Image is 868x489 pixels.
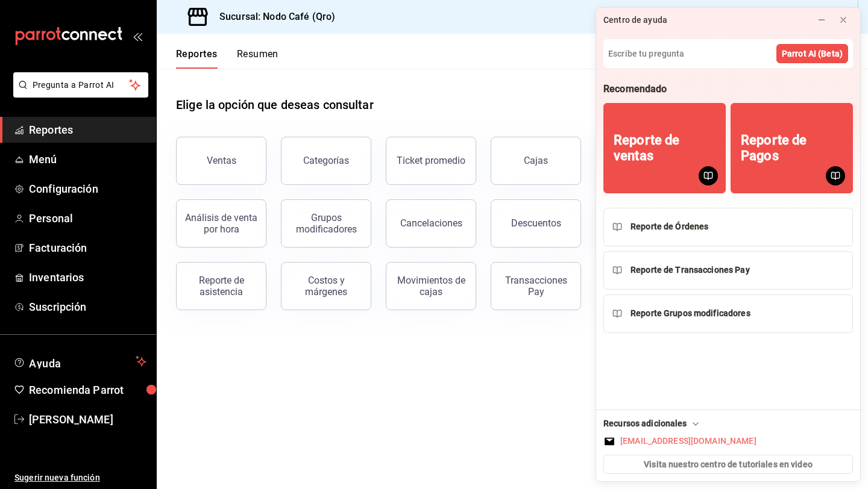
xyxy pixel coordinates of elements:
[29,181,146,197] span: Configuración
[776,44,848,63] button: Parrot AI (Beta)
[603,294,853,333] button: Reporte Grupos modificadores
[176,96,374,114] h1: Elige la opción que deseas consultar
[603,103,726,193] button: Reporte de ventas
[491,262,581,310] button: Transacciones Pay
[603,14,667,26] div: Centro de ayuda
[731,103,853,193] button: Reporte de Pagos
[29,151,146,167] span: Menú
[631,307,750,320] div: Reporte Grupos modificadores
[491,137,581,185] button: Cajas
[631,264,750,276] div: Reporte de Transacciones Pay
[33,79,130,92] span: Pregunta a Parrot AI
[498,275,573,297] div: Transacciones Pay
[13,72,148,98] button: Pregunta a Parrot AI
[176,137,266,185] button: Ventas
[603,103,853,203] div: Grid Recommendations
[207,155,236,166] div: Ventas
[176,199,266,248] button: Análisis de venta por hora
[386,262,476,310] button: Movimientos de cajas
[386,137,476,185] button: Ticket promedio
[782,48,843,60] span: Parrot AI (Beta)
[176,262,266,310] button: Reporte de asistencia
[603,455,853,474] button: Visita nuestro centro de tutoriales en video
[29,122,146,138] span: Reportes
[14,472,146,484] span: Sugerir nueva función
[133,31,142,41] button: open_drawer_menu
[303,155,349,166] div: Categorías
[644,458,813,471] span: Visita nuestro centro de tutoriales en video
[603,251,853,290] button: Reporte de Transacciones Pay
[386,199,476,248] button: Cancelaciones
[281,262,371,310] button: Costos y márgenes
[29,411,146,428] span: [PERSON_NAME]
[400,217,462,229] div: Cancelaciones
[524,155,548,166] div: Cajas
[603,83,667,96] div: Recomendado
[614,132,715,164] div: Reporte de ventas
[210,10,335,24] h3: Sucursal: Nodo Café (Qro)
[603,435,853,447] button: [EMAIL_ADDRESS][DOMAIN_NAME]
[184,212,259,235] div: Análisis de venta por hora
[620,435,756,447] div: [EMAIL_ADDRESS][DOMAIN_NAME]
[741,132,843,164] div: Reporte de Pagos
[491,199,581,248] button: Descuentos
[176,48,278,69] div: navigation tabs
[237,48,278,69] button: Resumen
[176,48,218,69] button: Reportes
[603,208,853,246] button: Reporte de Órdenes
[29,269,146,285] span: Inventarios
[631,220,708,233] div: Reporte de Órdenes
[29,299,146,315] span: Suscripción
[184,275,259,297] div: Reporte de asistencia
[394,275,468,297] div: Movimientos de cajas
[603,208,853,333] div: Recommendations
[29,210,146,226] span: Personal
[281,199,371,248] button: Grupos modificadores
[511,217,561,229] div: Descuentos
[29,240,146,256] span: Facturación
[397,155,465,166] div: Ticket promedio
[603,417,702,430] div: Recursos adicionales
[603,39,853,68] input: Escribe tu pregunta
[29,354,131,369] span: Ayuda
[281,137,371,185] button: Categorías
[289,212,363,235] div: Grupos modificadores
[8,87,148,100] a: Pregunta a Parrot AI
[289,275,363,297] div: Costos y márgenes
[29,382,146,398] span: Recomienda Parrot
